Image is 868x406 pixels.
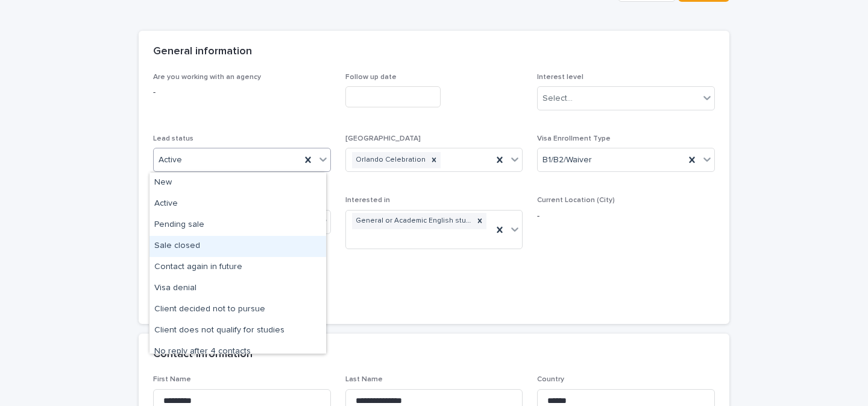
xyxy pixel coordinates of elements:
div: No reply after 4 contacts [149,341,326,363]
div: Select... [542,92,573,105]
span: First Name [153,376,191,383]
span: Lead status [153,135,193,142]
span: [GEOGRAPHIC_DATA] [345,135,421,142]
div: Client does not qualify for studies [149,320,326,341]
span: Country [537,376,564,383]
div: New [149,173,326,194]
span: Follow up date [345,74,397,81]
div: General or Academic English studies [352,213,474,229]
p: - [153,86,331,99]
h2: General information [153,45,252,59]
span: Active [159,154,182,167]
div: Pending sale [149,215,326,236]
div: Sale closed [149,236,326,257]
div: Orlando Celebration [352,152,427,168]
span: Last Name [345,376,383,383]
h2: Contact information [153,348,253,361]
span: B1/B2/Waiver [542,154,592,167]
div: Contact again in future [149,257,326,278]
div: Client decided not to pursue [149,299,326,320]
p: - [537,210,715,223]
span: Are you working with an agency [153,74,261,81]
span: Visa Enrollment Type [537,135,611,142]
span: Interest level [537,74,583,81]
span: Current Location (City) [537,197,615,204]
span: Interested in [345,197,390,204]
div: Visa denial [149,278,326,299]
div: Active [149,194,326,215]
